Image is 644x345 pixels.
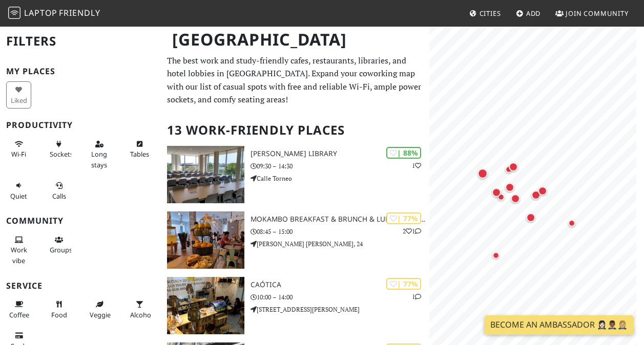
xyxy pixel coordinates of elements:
button: Sockets [47,136,72,163]
button: Veggie [87,296,112,323]
div: Map marker [500,177,520,198]
h2: Filters [6,26,155,57]
img: Felipe González Márquez Library [167,146,244,203]
p: Calle Torneo [251,174,429,183]
button: Quiet [6,177,31,204]
span: Friendly [59,7,100,18]
p: [STREET_ADDRESS][PERSON_NAME] [251,305,429,314]
a: Felipe González Márquez Library | 88% 1 [PERSON_NAME] Library 09:30 – 14:30 Calle Torneo [161,146,429,203]
span: Join Community [566,9,629,18]
p: 08:45 – 15:00 [251,227,429,236]
img: Mokambo Breakfast & Brunch & Lunch Sevilla [167,211,244,269]
h3: My Places [6,67,155,76]
button: Groups [47,231,72,258]
span: Group tables [50,245,72,254]
span: Veggie [90,310,111,319]
p: 2 1 [403,226,421,236]
span: Work-friendly tables [130,149,149,159]
span: Laptop [24,7,57,18]
span: Video/audio calls [52,191,66,201]
p: 09:30 – 14:30 [251,161,429,171]
a: LaptopFriendly LaptopFriendly [8,5,100,23]
span: People working [11,245,27,265]
div: Map marker [503,157,524,177]
img: LaptopFriendly [8,7,20,19]
span: Alcohol [130,310,153,319]
span: Cities [480,9,501,18]
div: | 77% [386,212,421,224]
div: | 88% [386,147,421,159]
h3: Productivity [6,120,155,130]
button: Tables [127,136,152,163]
div: Map marker [562,213,582,233]
a: Become an Ambassador 🤵🏻‍♀️🤵🏾‍♂️🤵🏼‍♀️ [484,315,634,335]
span: Food [51,310,67,319]
button: Food [47,296,72,323]
h3: Community [6,216,155,226]
div: Map marker [472,163,493,184]
button: Calls [47,177,72,204]
div: | 77% [386,278,421,290]
div: Map marker [532,181,553,201]
span: Stable Wi-Fi [11,149,26,159]
span: Quiet [10,191,27,201]
a: Cities [465,4,505,23]
h3: Service [6,281,155,291]
p: The best work and study-friendly cafes, restaurants, libraries, and hotel lobbies in [GEOGRAPHIC_... [167,54,423,106]
p: 1 [412,292,421,301]
button: Coffee [6,296,31,323]
button: Long stays [87,136,112,173]
button: Wi-Fi [6,136,31,163]
span: Power sockets [50,149,73,159]
div: Map marker [486,245,506,266]
span: Add [526,9,541,18]
div: Map marker [526,185,546,205]
a: Add [512,4,545,23]
span: Long stays [91,149,107,169]
h1: [GEOGRAPHIC_DATA] [164,26,427,54]
div: Map marker [491,187,511,207]
a: Join Community [551,4,633,23]
p: 10:00 – 14:00 [251,292,429,302]
a: Mokambo Breakfast & Brunch & Lunch Sevilla | 77% 21 Mokambo Breakfast & Brunch & Lunch [GEOGRAPHI... [161,211,429,269]
a: Caótica | 77% 1 Caótica 10:00 – 14:00 [STREET_ADDRESS][PERSON_NAME] [161,277,429,334]
div: Map marker [505,188,526,209]
div: Map marker [521,207,541,228]
h2: 13 Work-Friendly Places [167,115,423,146]
span: Coffee [9,310,29,319]
h3: [PERSON_NAME] Library [251,149,429,158]
p: [PERSON_NAME] [PERSON_NAME], 24 [251,239,429,249]
div: Map marker [498,159,519,180]
p: 1 [412,161,421,170]
button: Work vibe [6,231,31,269]
img: Caótica [167,277,244,334]
h3: Caótica [251,281,429,289]
button: Alcohol [127,296,152,323]
h3: Mokambo Breakfast & Brunch & Lunch [GEOGRAPHIC_DATA] [251,215,429,224]
div: Map marker [486,182,507,203]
